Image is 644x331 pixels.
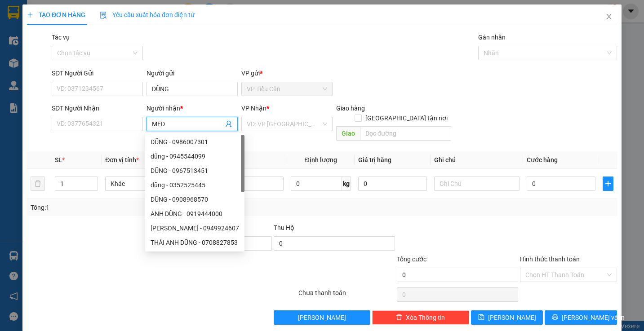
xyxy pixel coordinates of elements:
[241,68,333,78] div: VP gửi
[520,256,580,263] label: Hình thức thanh toán
[105,156,139,163] span: Đơn vị tính
[527,156,558,163] span: Cước hàng
[552,314,558,321] span: printer
[241,105,266,112] span: VP Nhận
[151,194,239,204] div: DŨNG - 0908968570
[151,223,239,233] div: [PERSON_NAME] - 0949924607
[298,288,396,304] div: Chưa thanh toán
[358,156,391,163] span: Giá trị hàng
[151,238,239,247] div: THÁI ANH DŨNG - 0708827853
[100,11,195,18] span: Yêu cầu xuất hóa đơn điện tử
[151,166,239,176] div: DŨNG - 0967513451
[31,177,45,191] button: delete
[145,149,244,163] div: dũng - 0945544099
[55,156,62,163] span: SL
[145,178,244,192] div: dũng - 0352525445
[545,310,617,325] button: printer[PERSON_NAME] và In
[562,313,625,322] span: [PERSON_NAME] và In
[52,103,143,113] div: SĐT Người Nhận
[605,13,613,20] span: close
[145,192,244,207] div: DŨNG - 0908968570
[478,34,506,41] label: Gán nhãn
[336,126,360,141] span: Giao
[27,12,33,18] span: plus
[145,135,244,149] div: DŨNG - 0986007301
[52,34,70,41] label: Tác vụ
[274,224,294,231] span: Thu Hộ
[145,207,244,221] div: ANH DŨNG - 0919444000
[488,313,536,322] span: [PERSON_NAME]
[478,314,484,321] span: save
[147,103,238,113] div: Người nhận
[603,180,613,187] span: plus
[396,314,402,321] span: delete
[603,177,613,191] button: plus
[397,256,426,263] span: Tổng cước
[145,221,244,235] div: HOÀNG DŨNG - 0949924607
[27,11,85,18] span: TẠO ĐƠN HÀNG
[596,4,622,30] button: Close
[360,126,451,141] input: Dọc đường
[52,68,143,78] div: SĐT Người Gửi
[274,310,370,325] button: [PERSON_NAME]
[145,235,244,250] div: THÁI ANH DŨNG - 0708827853
[151,151,239,161] div: dũng - 0945544099
[225,120,232,128] span: user-add
[145,163,244,178] div: DŨNG - 0967513451
[362,113,451,123] span: [GEOGRAPHIC_DATA] tận nơi
[31,203,249,212] div: Tổng: 1
[406,313,445,322] span: Xóa Thông tin
[431,151,523,169] th: Ghi chú
[100,12,107,19] img: icon
[151,209,239,219] div: ANH DŨNG - 0919444000
[151,137,239,147] div: DŨNG - 0986007301
[151,180,239,190] div: dũng - 0352525445
[358,177,427,191] input: 0
[111,177,185,190] span: Khác
[147,68,238,78] div: Người gửi
[305,156,337,163] span: Định lượng
[298,313,346,322] span: [PERSON_NAME]
[342,177,351,191] span: kg
[471,310,543,325] button: save[PERSON_NAME]
[247,82,327,96] span: VP Tiểu Cần
[336,105,365,112] span: Giao hàng
[434,177,520,191] input: Ghi Chú
[372,310,469,325] button: deleteXóa Thông tin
